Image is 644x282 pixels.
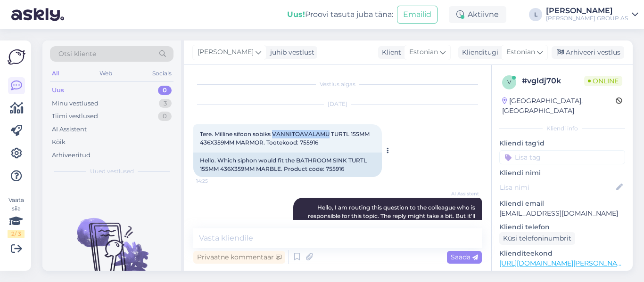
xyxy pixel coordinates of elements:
div: Kõik [52,137,66,147]
div: Vestlus algas [193,80,482,89]
p: Kliendi telefon [499,222,625,232]
p: Kliendi email [499,199,625,209]
p: [EMAIL_ADDRESS][DOMAIN_NAME] [499,209,625,218]
p: Kliendi nimi [499,168,625,178]
div: [GEOGRAPHIC_DATA], [GEOGRAPHIC_DATA] [502,96,616,116]
div: [DATE] [193,100,482,108]
div: # vgldj70k [522,75,584,87]
div: [PERSON_NAME] [546,7,628,15]
div: Klient [378,48,401,57]
div: Proovi tasuta juba täna: [287,9,393,20]
div: Arhiveeri vestlus [552,46,624,59]
span: Estonian [506,47,535,57]
div: Hello. Which siphon would fit the BATHROOM SINK TURTL 155MM 436X359MM MARBLE. Product code: 755916 [193,153,382,177]
div: All [50,67,61,80]
div: 3 [159,99,172,108]
div: [PERSON_NAME] GROUP AS [546,15,628,22]
div: Aktiivne [449,6,506,23]
span: v [507,79,511,86]
div: Minu vestlused [52,99,99,108]
div: Klienditugi [458,48,498,57]
a: [URL][DOMAIN_NAME][PERSON_NAME] [499,259,629,267]
span: Saada [451,253,478,261]
div: Tiimi vestlused [52,112,98,121]
div: AI Assistent [52,125,87,134]
span: Tere. Milline sifoon sobiks VANNITOAVALAMU TURTL 155MM 436X359MM MARMOR. Tootekood: 755916 [200,130,371,146]
span: Estonian [409,47,438,57]
a: [PERSON_NAME][PERSON_NAME] GROUP AS [546,7,638,22]
p: Kliendi tag'id [499,138,625,148]
div: Uus [52,86,64,95]
span: [PERSON_NAME] [198,47,254,57]
div: L [529,8,542,21]
span: Otsi kliente [58,49,96,59]
div: Arhiveeritud [52,151,91,160]
div: Socials [150,67,173,80]
b: Uus! [287,10,305,19]
span: Hello, I am routing this question to the colleague who is responsible for this topic. The reply m... [308,204,477,228]
img: Askly Logo [8,48,25,66]
div: 0 [158,86,172,95]
div: Privaatne kommentaar [193,251,285,264]
div: juhib vestlust [266,48,314,57]
div: Küsi telefoninumbrit [499,232,575,245]
span: 14:25 [196,177,231,185]
div: Kliendi info [499,124,625,133]
input: Lisa nimi [500,182,614,193]
button: Emailid [397,6,438,24]
span: Online [584,76,622,86]
div: 2 / 3 [8,230,25,238]
input: Lisa tag [499,150,625,164]
div: 0 [158,112,172,121]
p: Klienditeekond [499,249,625,258]
div: Web [98,67,114,80]
span: AI Assistent [444,190,479,197]
div: Vaata siia [8,196,25,238]
span: Uued vestlused [90,167,134,176]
